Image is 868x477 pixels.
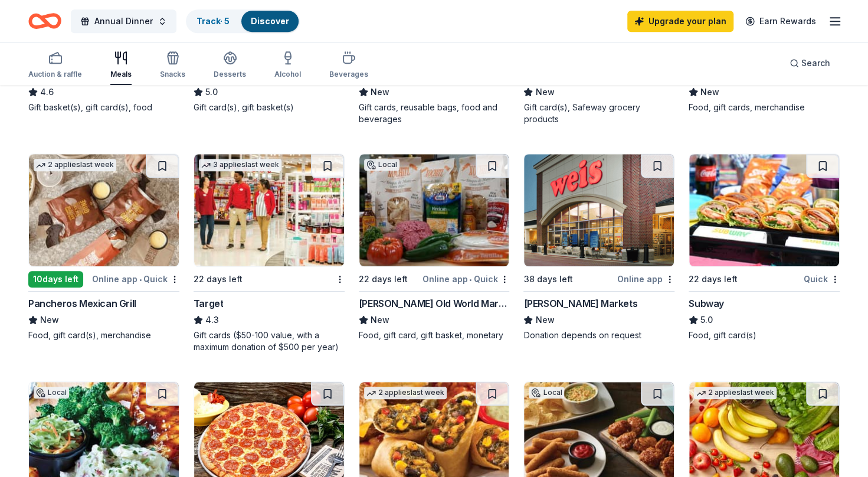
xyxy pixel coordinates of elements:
[28,70,82,79] div: Auction & raffle
[71,9,176,33] button: Annual Dinner
[801,56,830,70] span: Search
[359,329,510,341] div: Food, gift card, gift basket, monetary
[694,387,777,399] div: 2 applies last week
[194,329,345,353] div: Gift cards ($50-100 value, with a maximum donation of $500 per year)
[194,102,345,113] div: Gift card(s), gift basket(s)
[214,46,246,85] button: Desserts
[199,159,281,171] div: 3 applies last week
[28,46,82,85] button: Auction & raffle
[160,70,185,79] div: Snacks
[780,51,840,75] button: Search
[371,85,389,99] span: New
[194,296,224,311] div: Target
[139,275,142,284] span: •
[617,272,674,286] div: Online app
[92,272,179,286] div: Online app Quick
[160,46,185,85] button: Snacks
[523,296,637,311] div: [PERSON_NAME] Markets
[194,154,344,266] img: Image for Target
[186,9,300,33] button: Track· 5Discover
[523,102,674,125] div: Gift card(s), Safeway grocery products
[94,14,153,28] span: Annual Dinner
[28,296,136,311] div: Pancheros Mexican Grill
[469,275,471,284] span: •
[689,102,840,113] div: Food, gift cards, merchandise
[34,159,116,171] div: 2 applies last week
[523,153,674,341] a: Image for Weis Markets38 days leftOnline app[PERSON_NAME] MarketsNewDonation depends on request
[359,154,509,266] img: Image for Livoti's Old World Market
[700,313,713,327] span: 5.0
[329,70,368,79] div: Beverages
[205,85,218,99] span: 5.0
[371,313,389,327] span: New
[34,387,69,398] div: Local
[40,85,54,99] span: 4.6
[364,159,399,171] div: Local
[359,296,510,311] div: [PERSON_NAME] Old World Market
[28,153,179,341] a: Image for Pancheros Mexican Grill2 applieslast week10days leftOnline app•QuickPancheros Mexican G...
[689,154,839,266] img: Image for Subway
[804,272,840,286] div: Quick
[529,387,564,398] div: Local
[274,46,301,85] button: Alcohol
[359,153,510,341] a: Image for Livoti's Old World MarketLocal22 days leftOnline app•Quick[PERSON_NAME] Old World Marke...
[251,16,289,26] a: Discover
[524,154,674,266] img: Image for Weis Markets
[738,11,823,32] a: Earn Rewards
[523,272,572,286] div: 38 days left
[28,271,83,287] div: 10 days left
[359,272,408,286] div: 22 days left
[689,329,840,341] div: Food, gift card(s)
[28,7,61,35] a: Home
[28,102,179,113] div: Gift basket(s), gift card(s), food
[689,296,724,311] div: Subway
[196,16,230,26] a: Track· 5
[627,11,733,32] a: Upgrade your plan
[110,70,132,79] div: Meals
[689,272,738,286] div: 22 days left
[274,70,301,79] div: Alcohol
[40,313,59,327] span: New
[205,313,219,327] span: 4.3
[329,46,368,85] button: Beverages
[689,153,840,341] a: Image for Subway22 days leftQuickSubway5.0Food, gift card(s)
[523,329,674,341] div: Donation depends on request
[359,102,510,125] div: Gift cards, reusable bags, food and beverages
[535,85,554,99] span: New
[535,313,554,327] span: New
[110,46,132,85] button: Meals
[194,153,345,353] a: Image for Target3 applieslast week22 days leftTarget4.3Gift cards ($50-100 value, with a maximum ...
[214,70,246,79] div: Desserts
[194,272,243,286] div: 22 days left
[364,387,447,399] div: 2 applies last week
[422,272,509,286] div: Online app Quick
[700,85,719,99] span: New
[29,154,179,266] img: Image for Pancheros Mexican Grill
[28,329,179,341] div: Food, gift card(s), merchandise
